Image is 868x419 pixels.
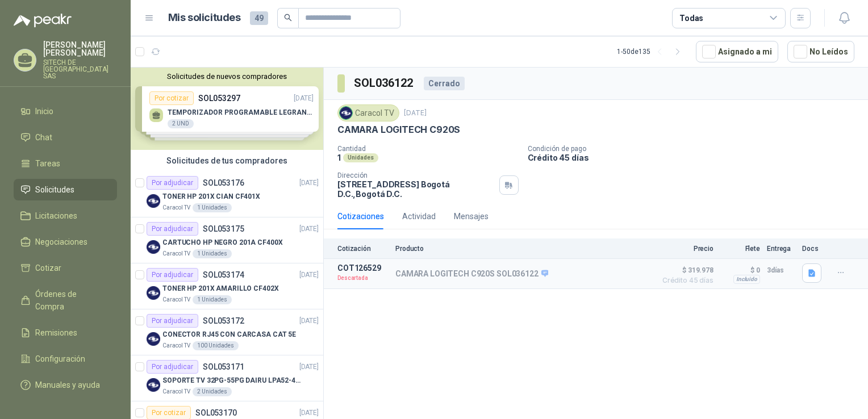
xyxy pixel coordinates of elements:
[14,127,117,148] a: Chat
[404,108,427,119] p: [DATE]
[337,273,389,284] p: Descartada
[354,74,415,92] h3: SOL036122
[203,363,244,371] p: SOL053171
[147,314,198,328] div: Por adjudicar
[203,271,244,279] p: SOL053174
[395,245,650,253] p: Producto
[203,179,244,187] p: SOL053176
[168,10,241,26] h1: Mis solicitudes
[162,191,260,202] p: TONER HP 201X CIAN CF401X
[147,194,160,208] img: Company Logo
[617,43,687,61] div: 1 - 50 de 135
[299,316,319,326] p: [DATE]
[193,249,232,258] div: 1 Unidades
[14,205,117,227] a: Licitaciones
[35,326,77,339] span: Remisiones
[147,176,198,190] div: Por adjudicar
[679,12,703,24] div: Todas
[424,77,465,90] div: Cerrado
[299,408,319,418] p: [DATE]
[402,210,436,223] div: Actividad
[14,283,117,317] a: Órdenes de Compra
[35,209,77,222] span: Licitaciones
[299,270,319,280] p: [DATE]
[35,353,85,365] span: Configuración
[195,409,237,417] p: SOL053170
[720,263,760,277] p: $ 0
[203,317,244,325] p: SOL053172
[203,225,244,233] p: SOL053175
[193,387,232,396] div: 2 Unidades
[657,263,713,277] span: $ 319.978
[131,217,323,263] a: Por adjudicarSOL053175[DATE] Company LogoCARTUCHO HP NEGRO 201A CF400XCaracol TV1 Unidades
[337,104,399,121] div: Caracol TV
[35,262,61,274] span: Cotizar
[131,171,323,217] a: Por adjudicarSOL053176[DATE] Company LogoTONER HP 201X CIAN CF401XCaracol TV1 Unidades
[720,245,760,253] p: Flete
[131,263,323,309] a: Por adjudicarSOL053174[DATE] Company LogoTONER HP 201X AMARILLO CF402XCaracol TV1 Unidades
[162,341,190,350] p: Caracol TV
[35,105,53,118] span: Inicio
[14,374,117,396] a: Manuales y ayuda
[162,329,296,340] p: CONECTOR RJ45 CON CARCASA CAT 5E
[395,269,548,279] p: CAMARA LOGITECH C920S SOL036122
[528,145,864,153] p: Condición de pago
[767,263,795,277] p: 3 días
[657,277,713,284] span: Crédito 45 días
[528,153,864,162] p: Crédito 45 días
[337,171,495,179] p: Dirección
[299,362,319,372] p: [DATE]
[35,157,60,170] span: Tareas
[147,240,160,254] img: Company Logo
[14,153,117,174] a: Tareas
[14,348,117,370] a: Configuración
[14,14,72,27] img: Logo peakr
[162,237,283,248] p: CARTUCHO HP NEGRO 201A CF400X
[14,231,117,253] a: Negociaciones
[299,224,319,234] p: [DATE]
[284,14,292,22] span: search
[43,41,117,57] p: [PERSON_NAME] [PERSON_NAME]
[337,210,384,223] div: Cotizaciones
[193,341,239,350] div: 100 Unidades
[337,124,460,136] p: CAMARA LOGITECH C920S
[767,245,795,253] p: Entrega
[35,236,87,248] span: Negociaciones
[135,72,319,81] button: Solicitudes de nuevos compradores
[337,153,341,162] p: 1
[802,245,825,253] p: Docs
[162,295,190,304] p: Caracol TV
[131,309,323,355] a: Por adjudicarSOL053172[DATE] Company LogoCONECTOR RJ45 CON CARCASA CAT 5ECaracol TV100 Unidades
[337,245,389,253] p: Cotización
[147,286,160,300] img: Company Logo
[147,268,198,282] div: Por adjudicar
[337,263,389,273] p: COT126529
[35,183,74,196] span: Solicitudes
[35,379,100,391] span: Manuales y ayuda
[131,150,323,171] div: Solicitudes de tus compradores
[250,11,268,25] span: 49
[43,59,117,79] p: SITECH DE [GEOGRAPHIC_DATA] SAS
[454,210,489,223] div: Mensajes
[14,100,117,122] a: Inicio
[162,375,304,386] p: SOPORTE TV 32PG-55PG DAIRU LPA52-446KIT2
[193,203,232,212] div: 1 Unidades
[299,178,319,188] p: [DATE]
[147,360,198,374] div: Por adjudicar
[162,283,279,294] p: TONER HP 201X AMARILLO CF402X
[193,295,232,304] div: 1 Unidades
[787,41,854,62] button: No Leídos
[337,179,495,199] p: [STREET_ADDRESS] Bogotá D.C. , Bogotá D.C.
[340,107,352,119] img: Company Logo
[337,145,519,153] p: Cantidad
[147,222,198,236] div: Por adjudicar
[343,153,378,162] div: Unidades
[14,179,117,200] a: Solicitudes
[733,275,760,284] div: Incluido
[162,203,190,212] p: Caracol TV
[35,131,52,144] span: Chat
[162,387,190,396] p: Caracol TV
[14,257,117,279] a: Cotizar
[162,249,190,258] p: Caracol TV
[14,322,117,343] a: Remisiones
